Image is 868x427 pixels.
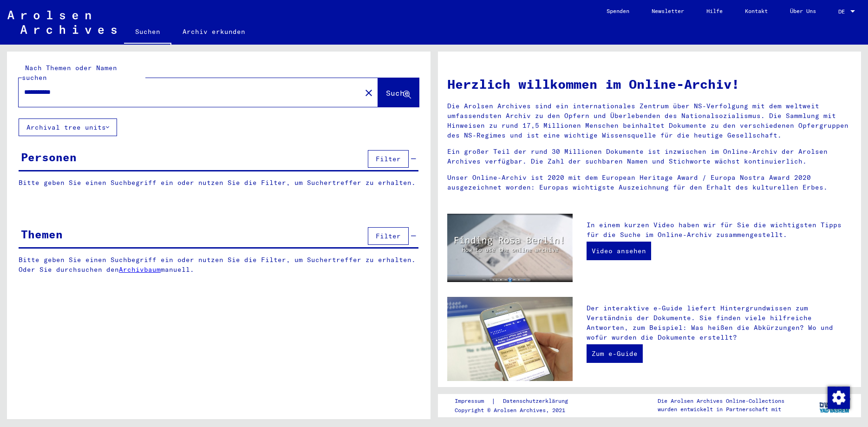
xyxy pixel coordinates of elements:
[658,397,784,405] p: Die Arolsen Archives Online-Collections
[827,386,849,408] div: Zustimmung ändern
[447,101,852,140] p: Die Arolsen Archives sind ein internationales Zentrum über NS-Verfolgung mit dem weltweit umfasse...
[447,214,573,282] img: video.jpg
[359,83,378,102] button: Clear
[119,265,161,274] a: Archivbaum
[455,396,491,406] a: Impressum
[19,118,117,136] button: Archival tree units
[22,64,117,82] mat-label: Nach Themen oder Namen suchen
[447,74,852,94] h1: Herzlich willkommen im Online-Archiv!
[496,396,579,406] a: Datenschutzerklärung
[7,11,117,34] img: Arolsen_neg.svg
[658,405,784,414] p: wurden entwickelt in Partnerschaft mit
[817,394,852,417] img: yv_logo.png
[587,242,651,260] a: Video ansehen
[447,147,852,166] p: Ein großer Teil der rund 30 Millionen Dokumente ist inzwischen im Online-Archiv der Arolsen Archi...
[124,20,171,45] a: Suchen
[447,297,573,381] img: eguide.jpg
[587,344,643,363] a: Zum e-Guide
[19,255,419,275] p: Bitte geben Sie einen Suchbegriff ein oder nutzen Sie die Filter, um Suchertreffer zu erhalten. O...
[19,178,418,188] p: Bitte geben Sie einen Suchbegriff ein oder nutzen Sie die Filter, um Suchertreffer zu erhalten.
[376,155,401,163] span: Filter
[368,150,409,168] button: Filter
[363,87,374,99] mat-icon: close
[368,227,409,245] button: Filter
[171,20,256,43] a: Archiv erkunden
[838,8,848,15] span: DE
[378,78,419,107] button: Suche
[447,173,852,192] p: Unser Online-Archiv ist 2020 mit dem European Heritage Award / Europa Nostra Award 2020 ausgezeic...
[455,406,579,414] p: Copyright © Arolsen Archives, 2021
[386,88,409,98] span: Suche
[376,232,401,240] span: Filter
[828,387,850,409] img: Zustimmung ändern
[21,226,63,243] div: Themen
[455,396,579,406] div: |
[587,303,852,342] p: Der interaktive e-Guide liefert Hintergrundwissen zum Verständnis der Dokumente. Sie finden viele...
[21,149,77,165] div: Personen
[587,220,852,240] p: In einem kurzen Video haben wir für Sie die wichtigsten Tipps für die Suche im Online-Archiv zusa...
